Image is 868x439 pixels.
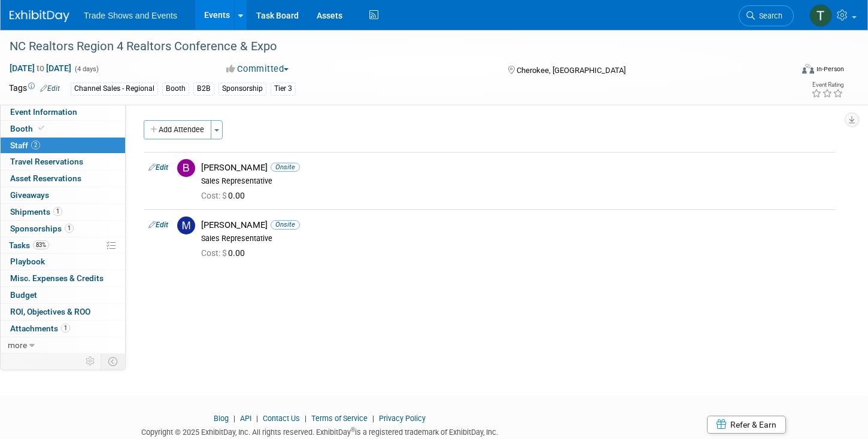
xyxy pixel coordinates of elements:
a: Refer & Earn [707,416,786,434]
td: Toggle Event Tabs [101,353,126,369]
span: Misc. Expenses & Credits [10,273,104,283]
div: Event Format [720,62,845,80]
span: Cherokee, [GEOGRAPHIC_DATA] [517,66,626,75]
span: 1 [53,207,62,216]
a: Privacy Policy [379,414,426,423]
div: [PERSON_NAME] [201,219,830,231]
a: Edit [40,84,60,93]
div: B2B [193,83,214,95]
a: Staff2 [1,138,125,154]
div: Channel Sales - Regional [71,83,158,95]
span: to [35,63,46,73]
span: (4 days) [74,65,99,73]
span: Tasks [9,240,49,250]
div: Sales Representative [201,176,830,186]
span: Event Information [10,107,77,117]
span: ROI, Objectives & ROO [10,307,90,316]
span: Cost: $ [201,248,228,258]
div: Sales Representative [201,234,830,243]
img: ExhibitDay [10,10,69,22]
a: Misc. Expenses & Credits [1,270,125,286]
a: Blog [214,414,229,423]
a: Travel Reservations [1,154,125,170]
a: Shipments1 [1,204,125,220]
span: Travel Reservations [10,157,83,166]
a: Search [739,5,794,26]
a: Edit [148,221,168,229]
div: [PERSON_NAME] [201,162,830,173]
button: Committed [222,63,293,75]
span: Shipments [10,207,62,217]
span: more [8,340,27,350]
span: | [230,414,238,423]
a: ROI, Objectives & ROO [1,304,125,320]
span: Staff [10,141,40,150]
a: Event Information [1,104,125,120]
span: Budget [10,290,37,300]
a: Giveaways [1,187,125,203]
img: Tiff Wagner [809,4,832,27]
span: 83% [33,240,49,249]
div: Sponsorship [218,83,266,95]
span: Onsite [271,220,300,229]
a: Budget [1,287,125,303]
span: Sponsorships [10,224,74,233]
a: Attachments1 [1,321,125,337]
a: more [1,337,125,353]
a: Sponsorships1 [1,221,125,237]
span: Giveaways [10,190,49,200]
span: | [253,414,261,423]
span: Asset Reservations [10,173,81,183]
img: B.jpg [177,159,195,177]
div: In-Person [816,65,844,74]
i: Booth reservation complete [38,125,44,132]
div: Copyright © 2025 ExhibitDay, Inc. All rights reserved. ExhibitDay is a registered trademark of Ex... [9,424,631,438]
a: Edit [148,163,168,172]
span: 0.00 [201,191,250,200]
button: Add Attendee [144,120,211,139]
span: | [369,414,377,423]
span: Search [755,11,782,20]
span: | [302,414,309,423]
div: NC Realtors Region 4 Realtors Conference & Expo [5,36,773,57]
a: Asset Reservations [1,170,125,187]
span: Cost: $ [201,191,228,200]
a: Playbook [1,254,125,270]
a: Terms of Service [311,414,368,423]
span: 0.00 [201,248,250,258]
img: Format-Inperson.png [802,64,814,74]
div: Event Rating [811,82,843,88]
div: Tier 3 [271,83,296,95]
td: Tags [9,82,60,96]
span: Onsite [271,163,300,172]
span: [DATE] [DATE] [9,63,72,74]
span: Booth [10,124,47,133]
img: M.jpg [177,217,195,234]
a: Booth [1,121,125,137]
span: 1 [65,224,74,233]
span: Trade Shows and Events [84,11,177,20]
span: Playbook [10,257,45,266]
td: Personalize Event Tab Strip [80,353,101,369]
sup: ® [351,426,355,433]
span: Attachments [10,324,70,333]
a: Contact Us [263,414,300,423]
span: 1 [61,324,70,333]
a: API [240,414,251,423]
div: Booth [162,83,189,95]
span: 2 [31,141,40,150]
a: Tasks83% [1,237,125,254]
